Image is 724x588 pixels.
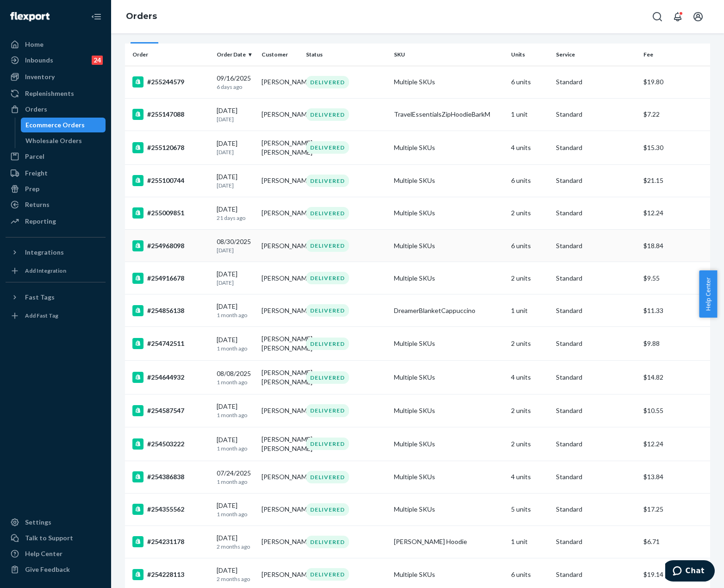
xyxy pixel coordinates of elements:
[6,515,106,530] a: Settings
[390,164,507,197] td: Multiple SKUs
[640,44,710,66] th: Fee
[217,335,254,352] div: [DATE]
[217,510,254,518] p: 1 month ago
[217,172,254,189] div: [DATE]
[699,270,717,318] button: Help Center
[119,3,164,30] ol: breadcrumbs
[217,435,254,452] div: [DATE]
[25,533,73,543] div: Talk to Support
[213,44,258,66] th: Order Date
[390,327,507,361] td: Multiple SKUs
[306,371,349,384] div: DELIVERED
[132,471,209,482] div: #254386838
[394,537,504,546] div: [PERSON_NAME] Hoodie
[6,37,106,52] a: Home
[6,102,106,117] a: Orders
[125,44,213,66] th: Order
[10,12,50,21] img: Flexport logo
[217,311,254,319] p: 1 month ago
[132,372,209,383] div: #254644932
[306,272,349,284] div: DELIVERED
[217,237,254,254] div: 08/30/2025
[217,106,254,123] div: [DATE]
[556,274,637,283] p: Standard
[390,461,507,493] td: Multiple SKUs
[21,118,106,132] a: Ecommerce Orders
[217,402,254,419] div: [DATE]
[258,98,303,131] td: [PERSON_NAME]
[390,394,507,427] td: Multiple SKUs
[556,439,637,449] p: Standard
[25,267,66,275] div: Add Integration
[556,77,637,87] p: Standard
[25,549,62,558] div: Help Center
[6,531,106,545] button: Talk to Support
[507,525,552,558] td: 1 unit
[132,109,209,120] div: #255147088
[556,241,637,250] p: Standard
[258,131,303,164] td: [PERSON_NAME] [PERSON_NAME]
[217,205,254,222] div: [DATE]
[556,110,637,119] p: Standard
[640,197,710,229] td: $12.24
[217,181,254,189] p: [DATE]
[507,44,552,66] th: Units
[640,361,710,394] td: $14.82
[640,427,710,461] td: $12.24
[132,76,209,88] div: #255244579
[132,273,209,284] div: #254916678
[556,306,637,315] p: Standard
[394,110,504,119] div: TravelEssentialsZipHoodieBarkM
[132,207,209,219] div: #255009851
[306,536,349,548] div: DELIVERED
[640,131,710,164] td: $15.30
[258,294,303,327] td: [PERSON_NAME]
[507,197,552,229] td: 2 units
[306,108,349,121] div: DELIVERED
[258,525,303,558] td: [PERSON_NAME]
[25,89,74,98] div: Replenishments
[507,262,552,294] td: 2 units
[640,262,710,294] td: $9.55
[390,493,507,525] td: Multiple SKUs
[507,294,552,327] td: 1 unit
[6,245,106,260] button: Integrations
[132,338,209,349] div: #254742511
[258,164,303,197] td: [PERSON_NAME]
[132,175,209,186] div: #255100744
[217,344,254,352] p: 1 month ago
[640,327,710,361] td: $9.88
[132,405,209,416] div: #254587547
[258,230,303,262] td: [PERSON_NAME]
[258,66,303,98] td: [PERSON_NAME]
[6,86,106,101] a: Replenishments
[6,214,106,229] a: Reporting
[6,53,106,68] a: Inbounds24
[6,197,106,212] a: Returns
[217,115,254,123] p: [DATE]
[640,525,710,558] td: $6.71
[556,570,637,579] p: Standard
[217,83,254,91] p: 6 days ago
[306,503,349,516] div: DELIVERED
[640,98,710,131] td: $7.22
[390,131,507,164] td: Multiple SKUs
[132,569,209,580] div: #254228113
[507,461,552,493] td: 4 units
[217,566,254,583] div: [DATE]
[640,294,710,327] td: $11.33
[25,293,55,302] div: Fast Tags
[217,501,254,518] div: [DATE]
[217,378,254,386] p: 1 month ago
[258,262,303,294] td: [PERSON_NAME]
[390,361,507,394] td: Multiple SKUs
[6,562,106,577] button: Give Feedback
[689,7,707,26] button: Open account menu
[217,369,254,386] div: 08/08/2025
[25,217,56,226] div: Reporting
[25,565,70,574] div: Give Feedback
[390,262,507,294] td: Multiple SKUs
[306,141,349,154] div: DELIVERED
[217,478,254,486] p: 1 month ago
